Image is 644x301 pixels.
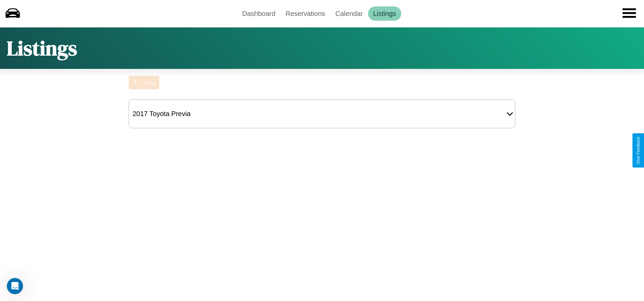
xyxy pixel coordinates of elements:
h1: Listings [7,34,77,62]
a: Dashboard [237,6,280,21]
a: Listings [368,6,401,21]
a: Calendar [330,6,368,21]
div: 2017 Toyota Previa [129,107,194,121]
div: Listing [141,80,156,86]
div: Give Feedback [636,137,641,164]
button: Listing [129,76,159,89]
a: Reservations [280,6,330,21]
iframe: Intercom live chat [7,278,23,294]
